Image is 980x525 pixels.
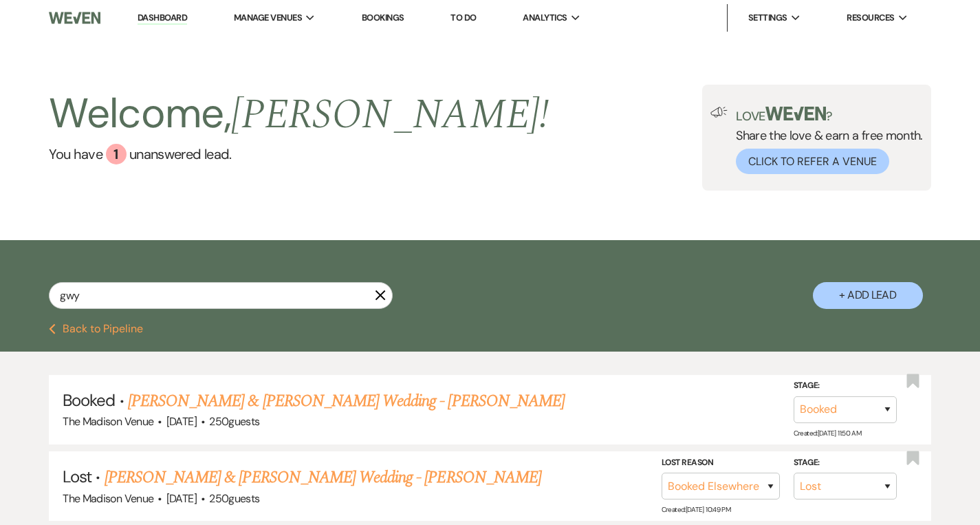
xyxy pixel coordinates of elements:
[106,144,127,164] div: 1
[166,414,197,429] span: [DATE]
[736,107,923,122] p: Love ?
[209,414,259,429] span: 250 guests
[662,505,730,514] span: Created: [DATE] 10:49 PM
[765,107,827,120] img: weven-logo-green.svg
[231,83,549,147] span: [PERSON_NAME] !
[794,378,897,394] label: Stage:
[166,491,197,506] span: [DATE]
[128,389,565,414] a: [PERSON_NAME] & [PERSON_NAME] Wedding - [PERSON_NAME]
[362,12,404,23] a: Bookings
[710,107,728,118] img: loud-speaker-illustration.svg
[728,107,923,174] div: Share the love & earn a free month.
[450,12,476,23] a: To Do
[138,12,187,25] a: Dashboard
[847,11,894,25] span: Resources
[49,323,143,334] button: Back to Pipeline
[209,491,259,506] span: 250 guests
[523,11,567,25] span: Analytics
[234,11,302,25] span: Manage Venues
[63,389,115,411] span: Booked
[49,85,549,144] h2: Welcome,
[63,491,153,506] span: The Madison Venue
[63,414,153,429] span: The Madison Venue
[794,429,861,438] span: Created: [DATE] 11:50 AM
[105,465,541,490] a: [PERSON_NAME] & [PERSON_NAME] Wedding - [PERSON_NAME]
[662,455,780,470] label: Lost Reason
[748,11,787,25] span: Settings
[736,149,889,174] button: Click to Refer a Venue
[49,3,100,32] img: Weven Logo
[813,282,923,309] button: + Add Lead
[794,455,897,470] label: Stage:
[49,144,549,164] a: You have 1 unanswered lead.
[49,282,393,309] input: Search by name, event date, email address or phone number
[63,466,91,487] span: Lost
